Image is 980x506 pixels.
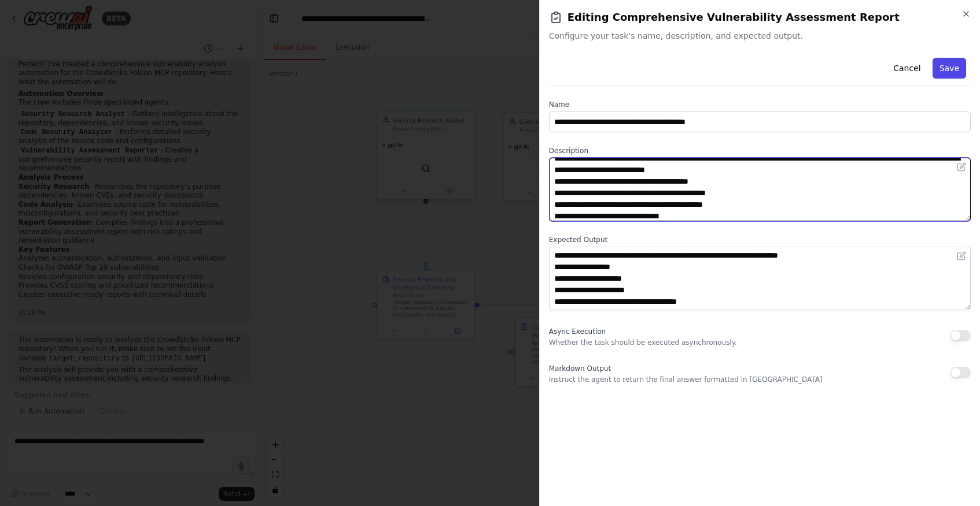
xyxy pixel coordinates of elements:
[886,58,927,79] button: Cancel
[549,235,971,244] label: Expected Output
[549,30,971,42] span: Configure your task's name, description, and expected output.
[955,160,968,174] button: Open in editor
[549,100,971,109] label: Name
[955,249,968,263] button: Open in editor
[549,338,737,347] p: Whether the task should be executed asynchronously.
[933,58,966,79] button: Save
[549,146,971,155] label: Description
[549,9,971,25] h2: Editing Comprehensive Vulnerability Assessment Report
[549,375,823,384] p: Instruct the agent to return the final answer formatted in [GEOGRAPHIC_DATA]
[549,328,606,336] span: Async Execution
[549,364,611,373] span: Markdown Output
